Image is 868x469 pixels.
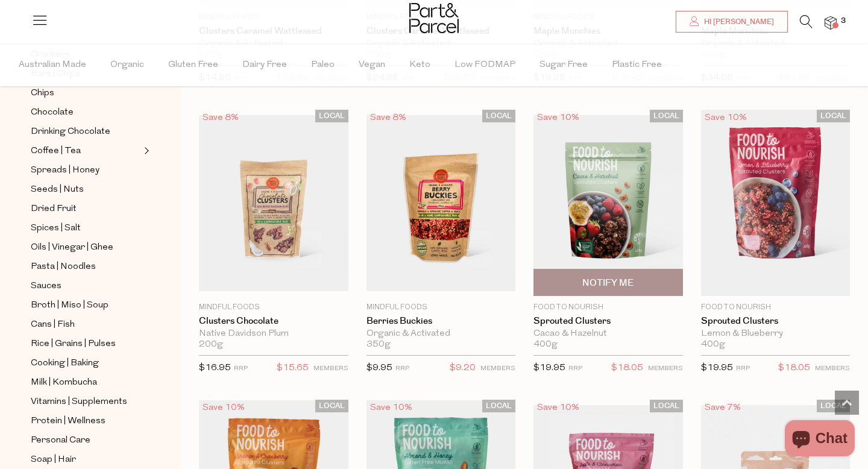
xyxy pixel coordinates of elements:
[31,298,140,313] a: Broth | Miso | Soup
[533,316,683,327] a: Sprouted Clusters
[31,452,140,467] a: Soap | Hair
[31,453,76,467] span: Soap | Hair
[533,329,683,339] div: Cacao & Hazelnut
[31,259,140,274] a: Pasta | Noodles
[480,365,515,372] small: MEMBERS
[199,115,348,291] img: Clusters Chocolate
[31,241,113,255] span: Oils | Vinegar | Ghee
[701,316,851,327] a: Sprouted Clusters
[533,339,558,350] span: 400g
[31,395,127,409] span: Vitamins | Supplements
[141,143,149,158] button: Expand/Collapse Coffee | Tea
[234,365,248,372] small: RRP
[701,110,851,296] img: Sprouted Clusters
[31,394,140,409] a: Vitamins | Supplements
[199,329,348,339] div: Native Davidson Plum
[31,144,81,159] span: Coffee | Tea
[701,329,851,339] div: Lemon & Blueberry
[19,44,86,86] span: Australian Made
[825,16,837,29] a: 3
[815,365,850,372] small: MEMBERS
[31,221,140,236] a: Spices | Salt
[366,115,516,291] img: Berries Buckies
[31,125,110,139] span: Drinking Chocolate
[817,400,850,412] span: LOCAL
[277,360,309,376] span: $15.65
[31,163,99,178] span: Spreads | Honey
[366,364,392,373] span: $9.95
[31,86,54,101] span: Chips
[568,365,582,372] small: RRP
[838,16,849,27] span: 3
[199,400,248,416] div: Save 10%
[199,364,231,373] span: $16.95
[242,44,287,86] span: Dairy Free
[31,433,90,448] span: Personal Care
[199,339,223,350] span: 200g
[611,360,643,376] span: $18.05
[31,337,116,351] span: Rice | Grains | Pulses
[482,110,515,122] span: LOCAL
[199,302,348,313] p: Mindful Foods
[31,163,140,178] a: Spreads | Honey
[701,302,851,313] p: Food to Nourish
[582,277,634,289] span: Notify Me
[366,302,516,313] p: Mindful Foods
[778,360,810,376] span: $18.05
[781,420,858,459] inbox-online-store-chat: Shopify online store chat
[409,44,430,86] span: Keto
[454,44,515,86] span: Low FODMAP
[533,400,583,416] div: Save 10%
[736,365,750,372] small: RRP
[31,105,140,120] a: Chocolate
[450,360,476,376] span: $9.20
[31,86,140,101] a: Chips
[31,201,140,216] a: Dried Fruit
[31,317,140,332] a: Cans | Fish
[199,316,348,327] a: Clusters Chocolate
[366,339,391,350] span: 350g
[31,336,140,351] a: Rice | Grains | Pulses
[110,44,144,86] span: Organic
[409,3,459,33] img: Part&Parcel
[199,110,242,126] div: Save 8%
[31,298,108,313] span: Broth | Miso | Soup
[31,202,77,216] span: Dried Fruit
[315,400,348,412] span: LOCAL
[168,44,218,86] span: Gluten Free
[31,240,140,255] a: Oils | Vinegar | Ghee
[701,17,774,27] span: Hi [PERSON_NAME]
[533,302,683,313] p: Food to Nourish
[311,44,335,86] span: Paleo
[31,260,96,274] span: Pasta | Noodles
[31,376,97,390] span: Milk | Kombucha
[533,115,683,291] img: Sprouted Clusters
[533,110,583,126] div: Save 10%
[366,400,416,416] div: Save 10%
[612,44,662,86] span: Plastic Free
[31,356,140,371] a: Cooking | Baking
[366,316,516,327] a: Berries Buckies
[31,414,105,429] span: Protein | Wellness
[676,11,788,33] a: Hi [PERSON_NAME]
[31,279,140,294] a: Sauces
[648,365,683,372] small: MEMBERS
[482,400,515,412] span: LOCAL
[31,318,75,332] span: Cans | Fish
[701,400,744,416] div: Save 7%
[817,110,850,122] span: LOCAL
[650,110,683,122] span: LOCAL
[359,44,385,86] span: Vegan
[315,110,348,122] span: LOCAL
[31,414,140,429] a: Protein | Wellness
[31,375,140,390] a: Milk | Kombucha
[31,221,81,236] span: Spices | Salt
[31,433,140,448] a: Personal Care
[31,182,140,197] a: Seeds | Nuts
[533,364,565,373] span: $19.95
[701,110,750,126] div: Save 10%
[366,329,516,339] div: Organic & Activated
[650,400,683,412] span: LOCAL
[366,110,410,126] div: Save 8%
[701,339,725,350] span: 400g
